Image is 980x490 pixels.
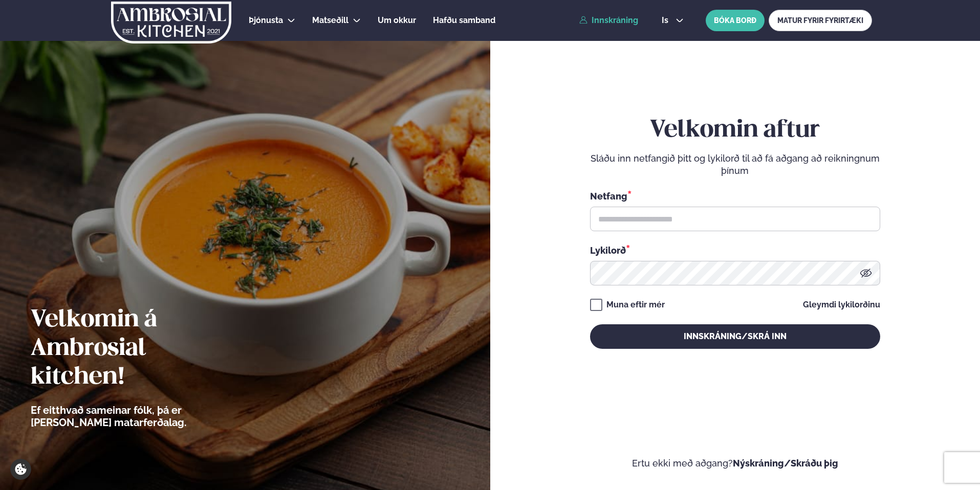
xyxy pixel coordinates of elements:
[654,16,692,25] button: is
[706,10,765,31] button: BÓKA BORÐ
[378,14,416,27] a: Um okkur
[803,301,880,309] a: Gleymdi lykilorðinu
[249,14,283,27] a: Þjónusta
[590,243,880,257] div: Lykilorð
[31,404,243,429] p: Ef eitthvað sameinar fólk, þá er [PERSON_NAME] matarferðalag.
[249,15,283,25] span: Þjónusta
[590,324,880,349] button: Innskráning/Skrá inn
[769,10,872,31] a: MATUR FYRIR FYRIRTÆKI
[10,459,31,480] a: Cookie settings
[312,15,349,25] span: Matseðill
[590,152,880,177] p: Sláðu inn netfangið þitt og lykilorð til að fá aðgang að reikningnum þínum
[733,458,838,469] a: Nýskráning/Skráðu þig
[378,15,416,25] span: Um okkur
[590,116,880,145] h2: Velkomin aftur
[579,16,638,25] a: Innskráning
[662,16,671,25] span: is
[590,189,880,203] div: Netfang
[110,2,232,43] img: logo
[312,14,349,27] a: Matseðill
[433,14,495,27] a: Hafðu samband
[433,15,495,25] span: Hafðu samband
[31,306,243,392] h2: Velkomin á Ambrosial kitchen!
[521,457,950,470] p: Ertu ekki með aðgang?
